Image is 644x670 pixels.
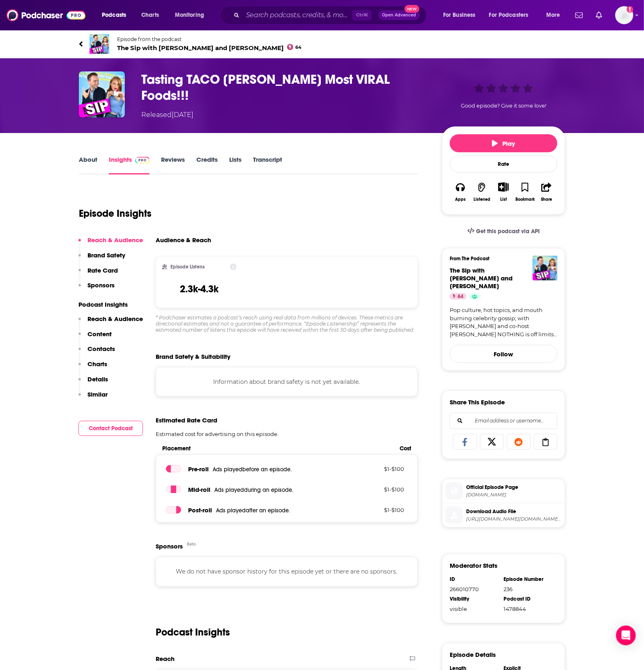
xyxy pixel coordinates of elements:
button: Similar [78,390,108,406]
div: Information about brand safety is not yet available. [156,367,418,397]
button: Brand Safety [78,251,125,266]
span: Estimated Rate Card [156,416,217,424]
div: Beta [187,542,196,547]
h3: Moderator Stats [450,562,497,569]
div: Search podcasts, credits, & more... [228,6,435,25]
button: open menu [169,9,215,22]
p: Rate Card [87,266,118,274]
p: $ 1 - $ 100 [351,466,404,472]
span: More [546,9,560,21]
a: Transcript [253,156,282,174]
h2: Episode Listens [170,264,205,270]
img: Podchaser Pro [135,157,149,163]
div: 236 [504,586,552,592]
p: Reach & Audience [87,236,143,244]
button: Rate Card [78,266,118,282]
a: Copy Link [534,434,558,450]
a: Share on Reddit [507,434,531,450]
span: Ads played before an episode . [213,466,292,473]
div: Listened [474,197,490,202]
span: Play [492,140,515,147]
div: 1478844 [504,606,552,612]
div: Open Intercom Messenger [616,626,636,645]
h2: Sponsors [156,542,183,550]
span: Download Audio File [466,508,561,515]
p: Brand Safety [87,251,125,259]
div: List [500,197,507,202]
a: Show notifications dropdown [572,8,586,22]
span: Podcasts [102,9,126,21]
a: Get this podcast via API [461,221,546,241]
p: Estimated cost for advertising on this episode. [156,431,418,437]
button: Open AdvancedNew [378,10,420,20]
a: Download Audio File[URL][DOMAIN_NAME][DOMAIN_NAME][DOMAIN_NAME][DOMAIN_NAME] [446,507,561,524]
button: Share [536,177,557,207]
a: Credits [196,156,218,174]
a: Share on Facebook [453,434,477,450]
span: The Sip with [PERSON_NAME] and [PERSON_NAME] [450,266,513,290]
a: The Sip with Ryland Adams and Lizze GordonEpisode from the podcastThe Sip with [PERSON_NAME] and ... [79,34,322,54]
p: $ 1 - $ 100 [351,486,404,493]
a: Share on X/Twitter [480,434,504,450]
p: Sponsors [87,281,115,289]
a: Lists [229,156,241,174]
div: * Podchaser estimates a podcast’s reach using real data from millions of devices. These metrics a... [156,314,418,333]
button: Listened [471,177,492,207]
span: Cost [400,445,411,452]
a: About [79,156,97,174]
h1: Episode Insights [79,207,152,220]
a: Charts [136,9,164,22]
h3: Tasting TACO BELL’S Most VIRAL Foods!!! [141,71,429,103]
img: Tasting TACO BELL’S Most VIRAL Foods!!! [79,71,125,117]
input: Email address or username... [457,413,550,429]
span: Monitoring [175,9,204,21]
span: Post -roll [188,506,212,514]
p: Charts [87,360,107,368]
button: Show More Button [495,182,512,191]
div: Released [DATE] [141,110,193,120]
span: Logged in as meg_reilly_edl [615,6,633,24]
span: Open Advanced [382,13,416,17]
span: For Business [443,9,476,21]
button: Content [78,330,112,345]
p: Similar [87,390,108,398]
span: Official Episode Page [466,484,561,491]
img: The Sip with Ryland Adams and Lizze Gordon [533,256,557,280]
button: open menu [96,9,137,22]
a: InsightsPodchaser Pro [109,156,149,174]
button: open menu [437,9,486,22]
div: Bookmark [515,197,535,202]
button: Details [78,375,108,390]
span: Ctrl K [352,10,372,21]
h3: From The Podcast [450,256,551,262]
a: Official Episode Page[DOMAIN_NAME] [446,482,561,500]
div: Search followers [450,413,557,429]
div: Apps [455,197,466,202]
p: Reach & Audience [87,315,143,323]
img: The Sip with Ryland Adams and Lizze Gordon [90,34,109,54]
div: visible [450,606,498,612]
h2: Reach [156,655,175,663]
button: Sponsors [78,281,115,296]
a: Reviews [161,156,185,174]
p: $ 1 - $ 100 [351,507,404,513]
span: Good episode? Give it some love! [461,103,546,109]
svg: Add a profile image [627,6,633,13]
span: 64 [296,46,302,49]
button: Follow [450,345,557,363]
div: Show More ButtonList [493,177,514,207]
button: Contact Podcast [78,421,143,436]
button: Apps [450,177,471,207]
a: Show notifications dropdown [593,8,605,22]
span: Get this podcast via API [476,228,540,235]
button: Charts [78,360,107,375]
button: Bookmark [514,177,536,207]
h3: Episode Details [450,651,496,659]
img: Podchaser - Follow, Share and Rate Podcasts [7,7,85,23]
input: Search podcasts, credits, & more... [243,9,352,22]
button: Reach & Audience [78,315,143,330]
span: Ads played after an episode . [216,507,290,514]
a: 64 [450,293,467,300]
